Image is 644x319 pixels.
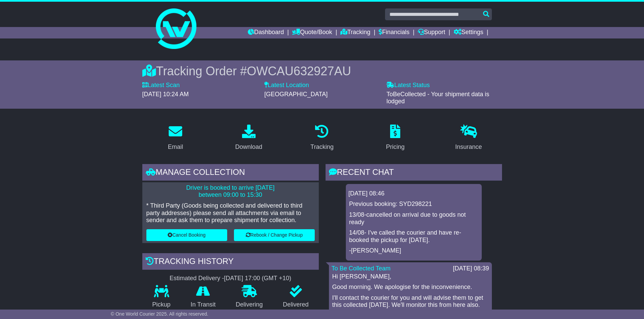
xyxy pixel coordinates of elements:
a: Financials [379,27,409,38]
span: ToBeCollected - Your shipment data is lodged [386,91,489,105]
p: Good morning. We apologise for the inconvenience. [332,284,488,291]
span: [GEOGRAPHIC_DATA] [264,91,328,98]
div: Manage collection [142,164,319,182]
p: Delivered [273,301,319,309]
label: Latest Status [386,82,430,89]
p: Pickup [142,301,181,309]
label: Latest Scan [142,82,180,89]
a: Support [418,27,445,38]
p: * Third Party (Goods being collected and delivered to third party addresses) please send all atta... [146,202,315,224]
a: Tracking [306,122,338,154]
div: Tracking Order # [142,64,502,78]
div: [DATE] 08:46 [349,190,479,197]
div: Download [235,142,262,152]
p: Hi [PERSON_NAME], [332,273,488,281]
div: Tracking [310,142,333,152]
p: 14/08- I've called the courier and have re-booked the pickup for [DATE]. [349,229,478,244]
p: -[PERSON_NAME] [349,247,478,255]
div: Estimated Delivery - [142,275,319,282]
div: Insurance [455,142,482,152]
p: Driver is booked to arrive [DATE] between 09:00 to 15:30 [146,184,315,199]
div: RECENT CHAT [326,164,502,182]
span: © One World Courier 2025. All rights reserved. [111,311,209,317]
button: Cancel Booking [146,229,227,241]
a: Email [163,122,187,154]
p: Delivering [226,301,273,309]
a: Quote/Book [292,27,332,38]
a: Pricing [382,122,409,154]
a: Settings [454,27,483,38]
a: Tracking [340,27,370,38]
div: [DATE] 08:39 [453,265,489,272]
div: Tracking history [142,253,319,271]
a: Dashboard [248,27,284,38]
div: Email [168,142,183,152]
p: 13/08-cancelled on arrival due to goods not ready [349,211,478,226]
div: Pricing [386,142,405,152]
a: Download [231,122,267,154]
label: Latest Location [264,82,309,89]
p: In Transit [181,301,226,309]
span: OWCAU632927AU [247,64,351,78]
button: Rebook / Change Pickup [234,229,315,241]
div: [DATE] 17:00 (GMT +10) [224,275,291,282]
span: [DATE] 10:24 AM [142,91,189,98]
a: To Be Collected Team [332,265,391,272]
a: Insurance [451,122,486,154]
p: Previous booking: SYD298221 [349,201,478,208]
p: I'll contact the courier for you and will advise them to get this collected [DATE]. We'll monitor... [332,294,488,309]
